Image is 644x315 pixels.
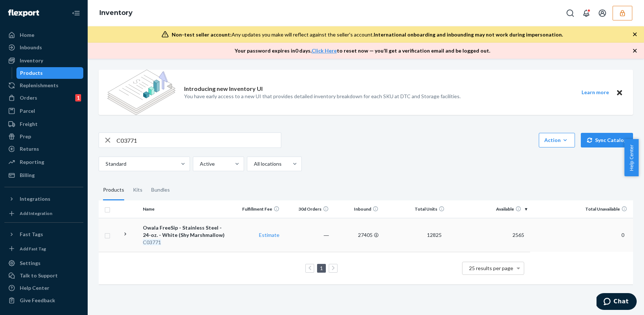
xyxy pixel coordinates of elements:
input: All locations [253,160,254,168]
th: Inbound [332,200,381,218]
p: You have early access to a new UI that provides detailed inventory breakdown for each SKU at DTC ... [184,93,461,100]
ol: breadcrumbs [94,3,138,24]
td: ― [282,218,332,252]
div: Any updates you make will reflect against the seller's account. [172,31,563,38]
button: Talk to Support [4,270,83,281]
button: Close Navigation [69,6,83,20]
div: Products [103,180,124,200]
button: Open notifications [579,6,594,20]
button: Sync Catalog [581,133,633,147]
th: Fulfillment Fee [233,200,282,218]
a: Returns [4,143,83,155]
div: Prep [20,133,31,140]
span: 25 results per page [469,265,513,271]
button: Give Feedback [4,295,83,306]
a: Replenishments [4,80,83,91]
a: Click Here [312,47,337,54]
a: Billing [4,169,83,181]
img: new-reports-banner-icon.82668bd98b6a51aee86340f2a7b77ae3.png [107,70,175,115]
th: 30d Orders [282,200,332,218]
button: Action [539,133,575,147]
div: Orders [20,94,37,101]
div: Help Center [20,284,49,292]
iframe: Opens a widget where you can chat to one of our agents [597,293,637,311]
a: Estimate [259,232,279,238]
input: Active [199,160,200,168]
a: Inventory [4,55,83,66]
p: Your password expires in 0 days . to reset now — you’ll get a verification email and be logged out. [235,47,490,54]
a: Help Center [4,282,83,294]
th: Available [447,200,530,218]
div: Billing [20,172,35,179]
div: Inventory [20,57,43,64]
div: Reporting [20,158,44,166]
div: Replenishments [20,82,58,89]
p: Introducing new Inventory UI [184,85,263,93]
td: 27405 [332,218,381,252]
a: Prep [4,131,83,142]
a: Products [16,67,84,79]
th: Total Units [381,200,447,218]
span: Non-test seller account: [172,31,232,38]
th: Name [140,200,233,218]
a: Inventory [99,9,133,17]
a: Page 1 is your current page [319,265,324,271]
button: Close [615,88,624,97]
div: Integrations [20,195,50,203]
button: Fast Tags [4,228,83,240]
div: Settings [20,260,41,267]
img: Flexport logo [8,9,39,17]
div: Action [544,137,569,144]
span: International onboarding and inbounding may not work during impersonation. [374,31,563,38]
a: Parcel [4,105,83,117]
div: Returns [20,145,39,153]
a: Add Integration [4,208,83,219]
button: Open Search Box [563,6,578,20]
div: Add Integration [20,210,52,216]
a: Reporting [4,156,83,168]
a: Add Fast Tag [4,243,83,255]
button: Help Center [624,139,639,176]
span: 0 [618,232,627,238]
th: Total Unavailable [530,200,633,218]
input: Standard [105,160,106,168]
a: Home [4,29,83,41]
button: Open account menu [595,6,610,20]
em: C03771 [143,239,161,245]
div: Parcel [20,107,35,115]
div: Kits [133,180,142,200]
div: Freight [20,120,38,128]
button: Learn more [577,88,613,97]
button: Integrations [4,193,83,205]
div: Talk to Support [20,272,58,279]
div: 1 [75,94,81,101]
a: Freight [4,118,83,130]
div: Add Fast Tag [20,246,46,252]
div: Fast Tags [20,231,43,238]
a: Inbounds [4,42,83,53]
div: Give Feedback [20,297,55,304]
div: Bundles [151,180,170,200]
div: Owala FreeSip - Stainless Steel - 24-oz. - White (Shy Marshmallow) [143,224,230,239]
div: Home [20,31,34,39]
span: 12825 [424,232,445,238]
div: Products [20,69,43,77]
input: Search inventory by name or sku [117,133,281,147]
div: Inbounds [20,44,42,51]
span: 2565 [510,232,527,238]
a: Orders1 [4,92,83,104]
a: Settings [4,257,83,269]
